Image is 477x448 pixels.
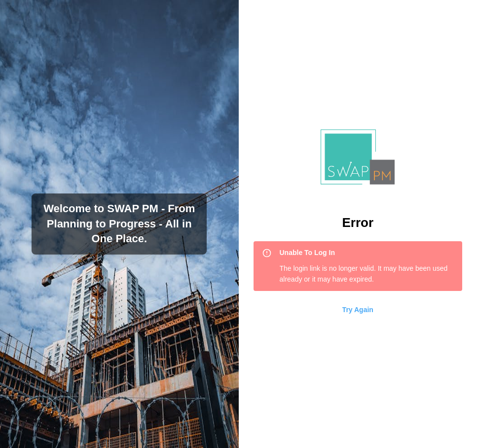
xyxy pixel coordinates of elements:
[39,201,199,247] h3: Welcome to SWAP PM - From Planning to Progress - All in One Place.
[280,263,456,285] div: The login link is no longer valid. It may have been used already or it may have expired.
[342,214,373,231] h2: Error
[254,301,463,319] a: Try Again
[342,301,373,318] span: Try Again
[321,129,395,185] img: Logo
[280,248,335,258] span: Unable To Log In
